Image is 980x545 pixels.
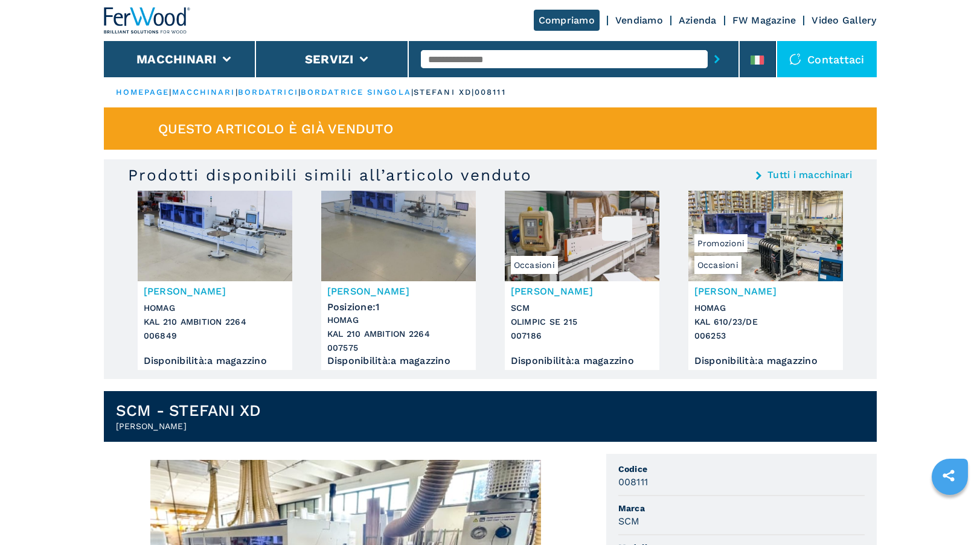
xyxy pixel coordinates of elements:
[158,122,393,136] span: Questo articolo è già venduto
[618,475,649,489] h3: 008111
[235,88,238,97] span: |
[327,313,470,355] h3: HOMAG KAL 210 AMBITION 2264 007575
[138,191,292,281] img: Bordatrice Singola HOMAG KAL 210 AMBITION 2264
[511,284,653,298] h3: [PERSON_NAME]
[327,284,470,298] h3: [PERSON_NAME]
[301,88,411,97] a: bordatrice singola
[172,88,235,97] a: macchinari
[144,284,286,298] h3: [PERSON_NAME]
[505,191,659,370] a: Bordatrice Singola SCM OLIMPIC SE 215Occasioni007186[PERSON_NAME]SCMOLIMPIC SE 215007186Disponibi...
[144,301,286,343] h3: HOMAG KAL 210 AMBITION 2264 006849
[169,88,171,97] span: |
[116,88,170,97] a: HOMEPAGE
[144,358,286,364] div: Disponibilità : a magazzino
[128,165,532,185] h3: Prodotti disponibili simili all’articolo venduto
[305,52,354,66] button: Servizi
[694,358,837,364] div: Disponibilità : a magazzino
[327,298,470,310] div: Posizione : 1
[321,191,476,370] a: Bordatrice Singola HOMAG KAL 210 AMBITION 2264[PERSON_NAME]Posizione:1HOMAGKAL 210 AMBITION 22640...
[298,88,301,97] span: |
[327,358,470,364] div: Disponibilità : a magazzino
[789,53,801,65] img: Contattaci
[694,234,748,252] span: Promozioni
[505,191,659,281] img: Bordatrice Singola SCM OLIMPIC SE 215
[679,14,717,26] a: Azienda
[238,88,298,97] a: bordatrici
[511,358,653,364] div: Disponibilità : a magazzino
[732,14,796,26] a: FW Magazine
[104,7,191,34] img: Ferwood
[618,514,640,528] h3: SCM
[708,45,726,73] button: submit-button
[812,14,876,26] a: Video Gallery
[934,461,964,491] a: sharethis
[618,463,865,475] span: Codice
[767,170,853,180] a: Tutti i macchinari
[777,41,877,77] div: Contattaci
[534,10,600,31] a: Compriamo
[615,14,663,26] a: Vendiamo
[116,401,261,420] h1: SCM - STEFANI XD
[475,87,506,98] p: 008111
[694,301,837,343] h3: HOMAG KAL 610/23/DE 006253
[136,52,217,66] button: Macchinari
[511,301,653,343] h3: SCM OLIMPIC SE 215 007186
[688,191,843,281] img: Bordatrice Singola HOMAG KAL 610/23/DE
[618,502,865,514] span: Marca
[116,420,261,432] h2: [PERSON_NAME]
[414,87,475,98] p: stefani xd |
[688,191,843,370] a: Bordatrice Singola HOMAG KAL 610/23/DEOccasioniPromozioni[PERSON_NAME]HOMAGKAL 610/23/DE006253Dis...
[321,191,476,281] img: Bordatrice Singola HOMAG KAL 210 AMBITION 2264
[694,284,837,298] h3: [PERSON_NAME]
[511,256,558,274] span: Occasioni
[694,256,741,274] span: Occasioni
[138,191,292,370] a: Bordatrice Singola HOMAG KAL 210 AMBITION 2264[PERSON_NAME]HOMAGKAL 210 AMBITION 2264006849Dispon...
[411,88,414,97] span: |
